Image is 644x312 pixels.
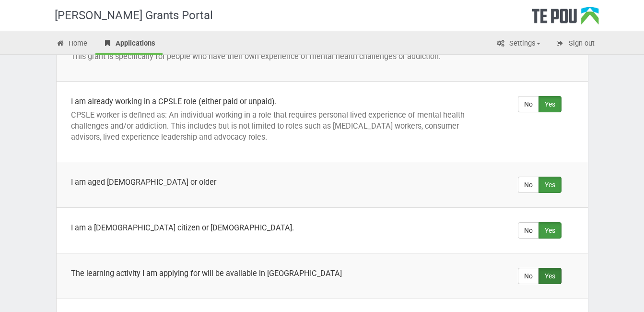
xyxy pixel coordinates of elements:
p: CPSLE worker is defined as: An individual working in a role that requires personal lived experien... [71,109,478,143]
div: I am already working in a CPSLE role (either paid or unpaid). [71,96,478,107]
div: I am a [DEMOGRAPHIC_DATA] citizen or [DEMOGRAPHIC_DATA]. [71,222,478,233]
label: Yes [539,177,562,193]
label: Yes [539,222,562,239]
a: Home [49,34,95,55]
div: Te Pou Logo [532,7,599,31]
div: The learning activity I am applying for will be available in [GEOGRAPHIC_DATA] [71,268,478,279]
div: I am aged [DEMOGRAPHIC_DATA] or older [71,177,478,188]
a: Sign out [549,34,602,55]
label: No [518,96,539,112]
p: This grant is specifically for people who have their own experience of mental health challenges o... [71,51,478,62]
label: No [518,222,539,239]
label: Yes [539,96,562,112]
a: Applications [95,34,163,55]
label: Yes [539,268,562,284]
label: No [518,177,539,193]
a: Settings [489,34,548,55]
label: No [518,268,539,284]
